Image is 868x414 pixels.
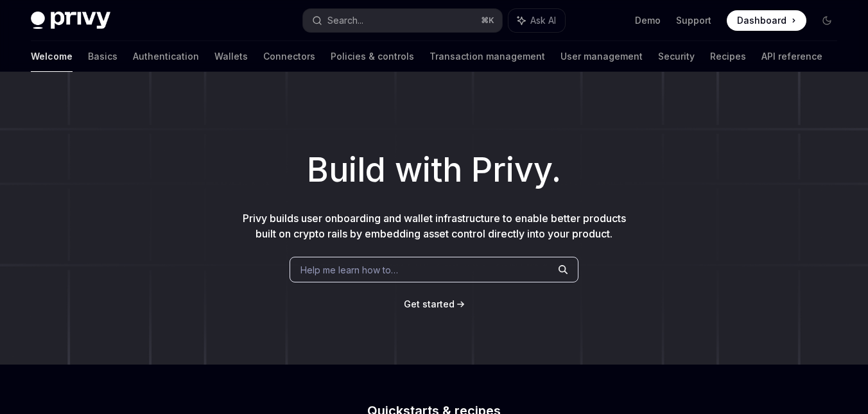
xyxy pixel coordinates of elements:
span: Ask AI [530,14,556,27]
button: Toggle dark mode [817,10,837,31]
span: Help me learn how to… [300,263,398,277]
img: dark logo [31,12,110,30]
a: Authentication [133,41,199,72]
a: Security [658,41,695,72]
a: Transaction management [430,41,545,72]
a: Connectors [263,41,315,72]
span: Privy builds user onboarding and wallet infrastructure to enable better products built on crypto ... [243,212,626,240]
span: ⌘ K [481,15,494,26]
h1: Build with Privy. [21,145,847,195]
a: Welcome [31,41,73,72]
span: Get started [404,298,455,309]
a: Support [676,14,711,27]
a: Policies & controls [331,41,414,72]
a: Dashboard [727,10,806,31]
div: Search... [327,13,363,28]
a: Get started [404,298,455,311]
button: Ask AI [508,9,565,32]
a: Basics [88,41,117,72]
a: API reference [761,41,822,72]
a: Wallets [214,41,248,72]
a: Recipes [710,41,746,72]
button: Search...⌘K [303,9,502,32]
a: User management [560,41,643,72]
a: Demo [635,14,661,27]
span: Dashboard [737,14,786,27]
